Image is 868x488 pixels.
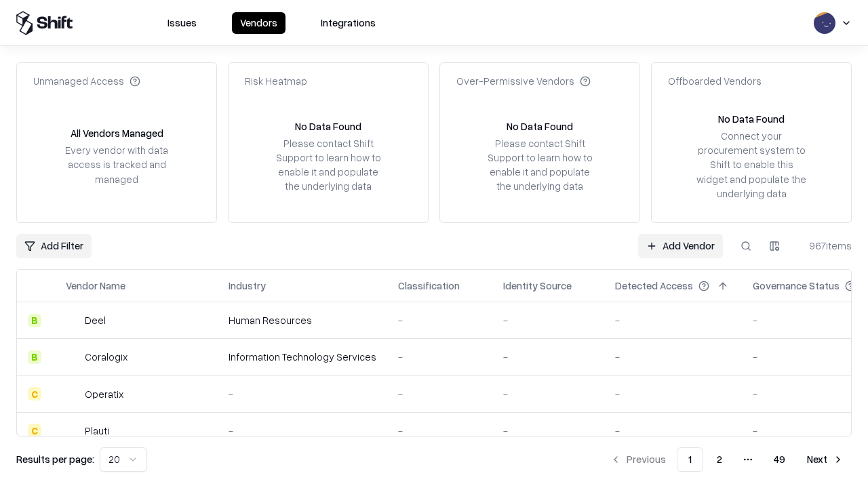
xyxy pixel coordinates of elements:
[615,350,731,364] div: -
[398,313,481,327] div: -
[456,74,591,88] div: Over-Permissive Vendors
[615,279,693,293] div: Detected Access
[295,119,361,134] div: No Data Found
[33,74,140,88] div: Unmanaged Access
[28,314,41,327] div: B
[484,136,596,194] div: Please contact Shift Support to learn how to enable it and populate the underlying data
[799,447,852,472] button: Next
[245,74,307,88] div: Risk Heatmap
[85,350,127,364] div: Coralogix
[398,424,481,438] div: -
[503,313,593,327] div: -
[507,119,573,134] div: No Data Found
[272,136,384,194] div: Please contact Shift Support to learn how to enable it and populate the underlying data
[60,143,173,186] div: Every vendor with data access is tracked and managed
[66,387,79,401] img: Operatix
[503,350,593,364] div: -
[695,129,808,201] div: Connect your procurement system to Shift to enable this widget and populate the underlying data
[668,74,762,88] div: Offboarded Vendors
[66,424,79,437] img: Plauti
[66,279,125,293] div: Vendor Name
[16,452,94,466] p: Results per page:
[85,424,109,438] div: Plauti
[159,12,205,34] button: Issues
[71,126,163,140] div: All Vendors Managed
[398,387,481,401] div: -
[706,447,733,472] button: 2
[16,234,92,258] button: Add Filter
[602,447,852,472] nav: pagination
[85,387,123,401] div: Operatix
[763,447,796,472] button: 49
[615,313,731,327] div: -
[66,350,79,364] img: Coralogix
[229,387,376,401] div: -
[503,279,572,293] div: Identity Source
[615,387,731,401] div: -
[28,424,41,437] div: C
[718,112,785,126] div: No Data Found
[66,314,79,327] img: Deel
[797,239,852,253] div: 967 items
[503,424,593,438] div: -
[753,279,840,293] div: Governance Status
[398,279,460,293] div: Classification
[313,12,384,34] button: Integrations
[229,424,376,438] div: -
[232,12,285,34] button: Vendors
[28,350,41,364] div: B
[398,350,481,364] div: -
[229,313,376,327] div: Human Resources
[638,234,723,258] a: Add Vendor
[28,387,41,401] div: C
[229,350,376,364] div: Information Technology Services
[615,424,731,438] div: -
[85,313,106,327] div: Deel
[677,447,703,472] button: 1
[503,387,593,401] div: -
[229,279,266,293] div: Industry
